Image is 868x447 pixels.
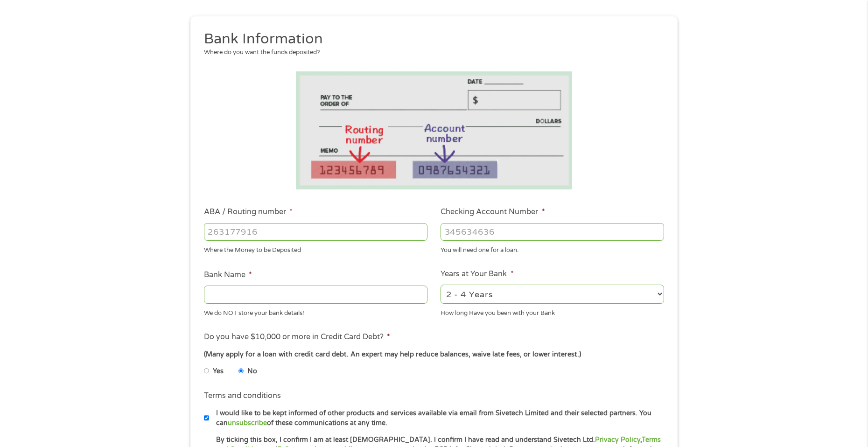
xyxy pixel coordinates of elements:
[204,30,658,49] h2: Bank Information
[441,207,545,217] label: Checking Account Number
[228,419,267,427] a: unsubscribe
[204,48,658,57] div: Where do you want the funds deposited?
[204,270,252,280] label: Bank Name
[204,349,664,360] div: (Many apply for a loan with credit card debt. An expert may help reduce balances, waive late fees...
[204,207,293,217] label: ABA / Routing number
[209,408,667,428] label: I would like to be kept informed of other products and services available via email from Sivetech...
[247,366,257,377] label: No
[204,391,281,401] label: Terms and conditions
[204,243,427,255] div: Where the Money to be Deposited
[204,305,427,318] div: We do NOT store your bank details!
[595,436,640,444] a: Privacy Policy
[441,223,664,241] input: 345634636
[204,332,390,342] label: Do you have $10,000 or more in Credit Card Debt?
[296,71,572,189] img: Routing number location
[441,305,664,318] div: How long Have you been with your Bank
[441,243,664,255] div: You will need one for a loan.
[213,366,224,377] label: Yes
[441,269,513,279] label: Years at Your Bank
[204,223,427,241] input: 263177916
